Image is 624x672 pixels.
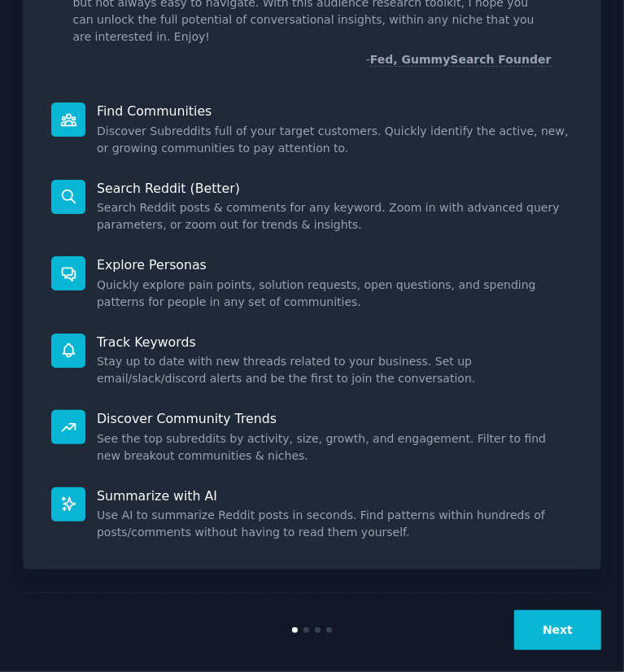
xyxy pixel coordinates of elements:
[97,507,573,541] dd: Use AI to summarize Reddit posts in seconds. Find patterns within hundreds of posts/comments with...
[97,334,573,351] p: Track Keywords
[97,180,573,197] p: Search Reddit (Better)
[514,610,601,650] button: Next
[97,353,573,387] dd: Stay up to date with new threads related to your business. Set up email/slack/discord alerts and ...
[97,277,573,311] dd: Quickly explore pain points, solution requests, open questions, and spending patterns for people ...
[97,410,573,427] p: Discover Community Trends
[97,199,573,233] dd: Search Reddit posts & comments for any keyword. Zoom in with advanced query parameters, or zoom o...
[370,53,552,67] a: Fed, GummySearch Founder
[97,430,573,465] dd: See the top subreddits by activity, size, growth, and engagement. Filter to find new breakout com...
[97,103,573,120] p: Find Communities
[97,487,573,504] p: Summarize with AI
[97,123,573,157] dd: Discover Subreddits full of your target customers. Quickly identify the active, new, or growing c...
[97,256,573,273] p: Explore Personas
[366,51,552,68] div: -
